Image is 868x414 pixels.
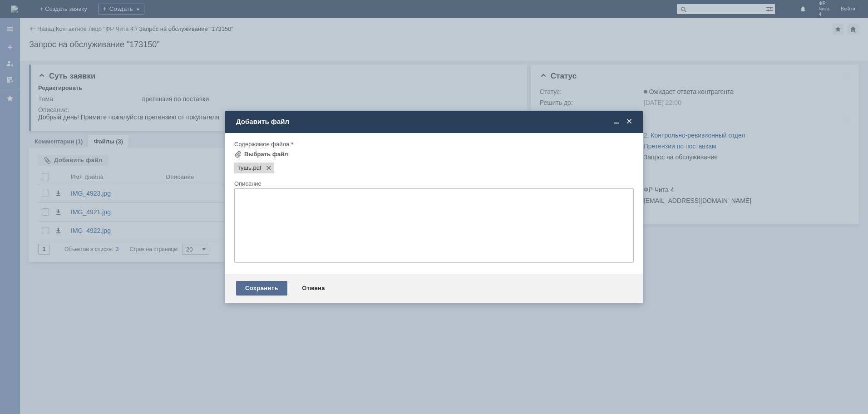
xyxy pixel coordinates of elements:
[252,164,261,172] span: тушь .pdf
[234,141,632,147] div: Содержимое файла
[234,181,632,187] div: Описание
[612,118,621,126] span: Свернуть (Ctrl + M)
[625,118,634,126] span: Закрыть
[238,164,252,172] span: тушь .pdf
[236,118,634,126] div: Добавить файл
[244,151,288,158] div: Выбрать файл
